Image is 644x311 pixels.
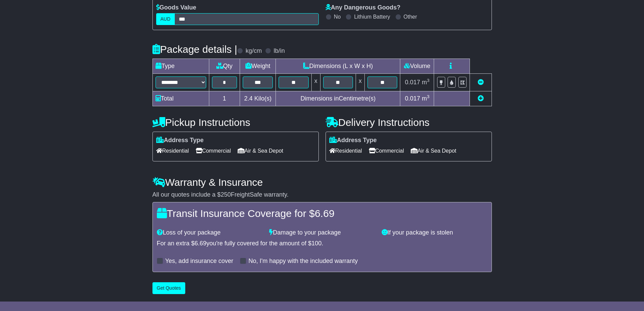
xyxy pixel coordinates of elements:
[157,240,487,247] div: For an extra $ you're fully covered for the amount of $ .
[238,146,283,156] span: Air & Sea Depot
[334,14,341,20] label: No
[427,78,430,83] sup: 3
[329,137,377,144] label: Address Type
[478,95,484,102] a: Add new item
[411,146,456,156] span: Air & Sea Depot
[152,191,492,199] div: All our quotes include a $ FreightSafe warranty.
[276,59,400,73] td: Dimensions (L x W x H)
[165,258,233,265] label: Yes, add insurance cover
[404,14,417,20] label: Other
[152,91,209,106] td: Total
[273,47,285,55] label: lb/in
[152,117,319,128] h4: Pickup Instructions
[405,95,420,102] span: 0.017
[157,208,487,219] h4: Transit Insurance Coverage for $
[240,91,276,106] td: Kilo(s)
[240,59,276,73] td: Weight
[326,4,401,12] label: Any Dangerous Goods?
[311,240,321,247] span: 100
[427,94,430,99] sup: 3
[422,79,430,86] span: m
[266,229,378,237] div: Damage to your package
[478,79,484,86] a: Remove this item
[195,240,207,247] span: 6.69
[356,73,365,91] td: x
[369,146,404,156] span: Commercial
[209,59,240,73] td: Qty
[196,146,231,156] span: Commercial
[152,44,237,55] h4: Package details |
[156,146,189,156] span: Residential
[329,146,362,156] span: Residential
[400,59,434,73] td: Volume
[221,191,231,198] span: 250
[422,95,430,102] span: m
[156,137,204,144] label: Address Type
[326,117,492,128] h4: Delivery Instructions
[152,59,209,73] td: Type
[153,229,266,237] div: Loss of your package
[156,4,196,12] label: Goods Value
[276,91,400,106] td: Dimensions in Centimetre(s)
[315,208,334,219] span: 6.69
[405,79,420,86] span: 0.017
[354,14,390,20] label: Lithium Battery
[248,258,358,265] label: No, I'm happy with the included warranty
[245,47,262,55] label: kg/cm
[378,229,491,237] div: If your package is stolen
[209,91,240,106] td: 1
[156,13,175,25] label: AUD
[311,73,320,91] td: x
[244,95,253,102] span: 2.4
[152,177,492,188] h4: Warranty & Insurance
[152,282,186,294] button: Get Quotes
